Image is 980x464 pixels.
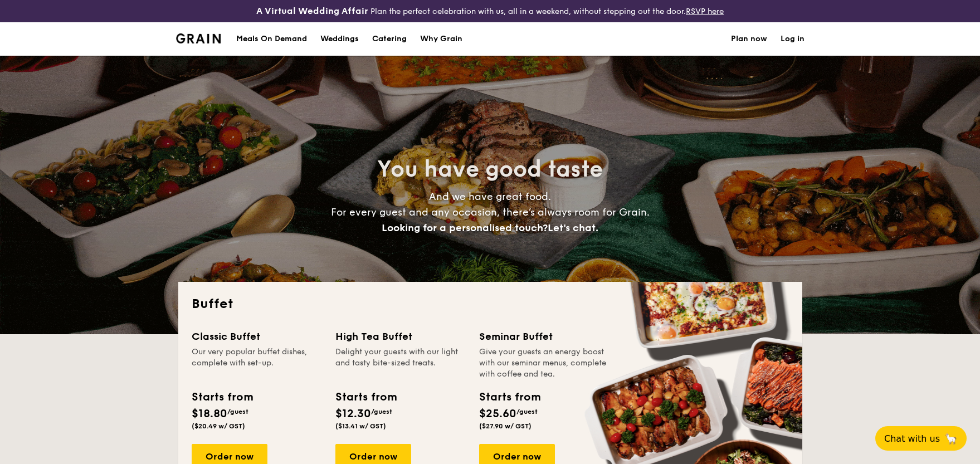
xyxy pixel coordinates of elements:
img: Grain [176,33,221,43]
span: /guest [227,408,248,416]
div: Delight your guests with our light and tasty bite-sized treats. [335,346,466,380]
h2: Buffet [192,295,789,313]
span: /guest [516,408,538,416]
h1: Catering [372,22,407,56]
div: Starts from [192,389,252,406]
span: $12.30 [335,407,371,421]
span: /guest [371,408,392,416]
h4: A Virtual Wedding Affair [256,4,368,18]
a: Meals On Demand [230,22,314,56]
div: Starts from [479,389,540,406]
div: Plan the perfect celebration with us, all in a weekend, without stepping out the door. [169,4,811,18]
div: Weddings [320,22,359,56]
div: Give your guests an energy boost with our seminar menus, complete with coffee and tea. [479,346,610,380]
span: $25.60 [479,407,516,421]
span: ($20.49 w/ GST) [192,422,245,430]
a: Why Grain [413,22,469,56]
span: ($27.90 w/ GST) [479,422,532,430]
a: Catering [365,22,413,56]
div: Starts from [335,389,396,406]
button: Chat with us🦙 [875,426,967,451]
div: Meals On Demand [236,22,307,56]
a: Plan now [731,22,767,56]
div: Why Grain [420,22,462,56]
div: Our very popular buffet dishes, complete with set-up. [192,346,322,380]
span: Let's chat. [548,222,598,234]
span: Chat with us [884,433,940,444]
a: Weddings [314,22,365,56]
a: Log in [781,22,805,56]
span: ($13.41 w/ GST) [335,422,386,430]
div: Seminar Buffet [479,329,610,344]
span: 🦙 [944,432,958,445]
div: High Tea Buffet [335,329,466,344]
a: Logotype [176,33,221,43]
span: $18.80 [192,407,227,421]
div: Classic Buffet [192,329,322,344]
a: RSVP here [686,7,724,16]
